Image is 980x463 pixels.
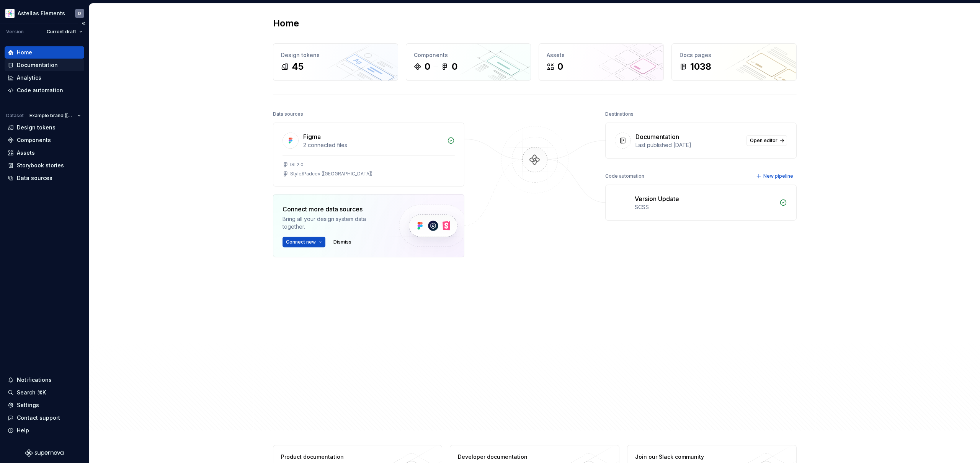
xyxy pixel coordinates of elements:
a: Documentation [5,59,84,71]
div: Help [17,427,29,434]
a: Components [5,134,84,146]
div: Design tokens [281,51,390,59]
button: Notifications [5,374,84,386]
button: Contact support [5,412,84,424]
div: 1038 [690,61,711,73]
span: Open editor [750,137,777,144]
button: Astellas ElementsD [2,5,87,21]
div: Astellas Elements [18,10,65,17]
button: Connect new [283,237,325,247]
div: Code automation [17,87,63,94]
div: Last published [DATE] [635,141,742,149]
div: Data sources [273,109,303,119]
div: Components [17,136,51,144]
div: D [78,10,81,16]
a: Open editor [746,135,787,146]
div: Assets [547,51,656,59]
button: Search ⌘K [5,386,84,399]
button: Help [5,424,84,437]
div: Settings [17,401,39,409]
span: Connect new [286,239,316,245]
a: Home [5,46,84,59]
a: Data sources [5,172,84,184]
button: Example brand ([GEOGRAPHIC_DATA]) [26,110,84,121]
div: 0 [425,61,430,73]
span: Current draft [47,29,76,35]
div: Version Update [635,194,679,203]
a: Docs pages1038 [671,43,797,81]
a: Components00 [406,43,531,81]
svg: Supernova Logo [25,449,64,457]
div: Connect more data sources [283,205,386,214]
div: Destinations [605,109,634,119]
div: Contact support [17,414,60,422]
div: Data sources [17,174,52,182]
div: 0 [452,61,457,73]
div: Figma [303,132,321,141]
div: Dataset [6,113,24,119]
div: Documentation [17,61,58,69]
div: 45 [292,61,304,73]
div: Home [17,49,32,56]
button: Collapse sidebar [78,18,89,29]
div: Search ⌘K [17,389,46,396]
button: Dismiss [330,237,355,247]
div: Components [414,51,523,59]
a: Design tokens [5,121,84,134]
div: 0 [557,61,563,73]
a: Storybook stories [5,159,84,172]
div: Notifications [17,376,52,384]
span: New pipeline [763,173,793,179]
div: SCSS [635,203,775,211]
a: Assets0 [539,43,664,81]
a: Figma2 connected filesISI 2.0Style/Padcev ([GEOGRAPHIC_DATA]) [273,123,464,187]
div: Version [6,29,24,35]
span: Example brand ([GEOGRAPHIC_DATA]) [29,113,75,119]
div: Storybook stories [17,162,64,169]
h2: Home [273,17,299,29]
div: Join our Slack community [635,453,746,461]
span: Dismiss [333,239,351,245]
div: ISI 2.0 [290,162,304,168]
a: Assets [5,147,84,159]
div: 2 connected files [303,141,443,149]
a: Settings [5,399,84,411]
div: Code automation [605,171,644,182]
a: Design tokens45 [273,43,398,81]
a: Code automation [5,84,84,97]
button: New pipeline [754,171,797,182]
a: Analytics [5,72,84,84]
div: Assets [17,149,35,157]
div: Product documentation [281,453,392,461]
div: Bring all your design system data together. [283,215,386,231]
div: Documentation [635,132,679,141]
img: b2369ad3-f38c-46c1-b2a2-f2452fdbdcd2.png [5,9,15,18]
div: Analytics [17,74,41,82]
div: Design tokens [17,124,56,131]
div: Style/Padcev ([GEOGRAPHIC_DATA]) [290,171,372,177]
button: Current draft [43,26,86,37]
div: Docs pages [679,51,789,59]
div: Developer documentation [458,453,569,461]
